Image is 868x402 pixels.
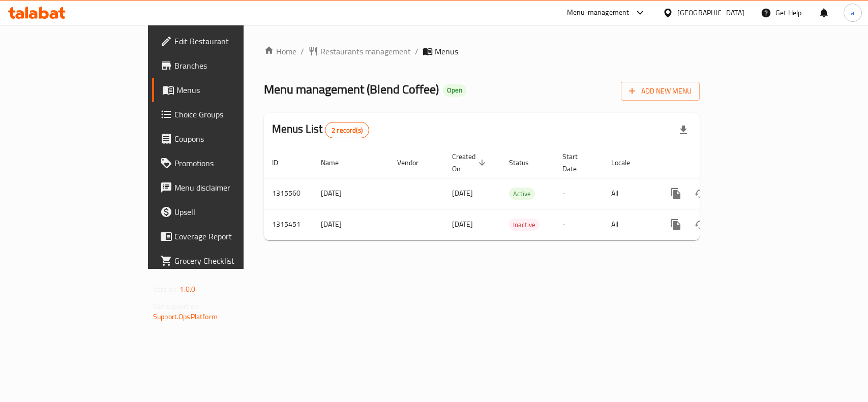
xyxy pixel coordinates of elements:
[313,178,389,209] td: [DATE]
[153,283,178,296] span: Version:
[443,84,466,97] div: Open
[174,157,285,169] span: Promotions
[152,53,293,78] a: Branches
[264,78,439,101] span: Menu management ( Blend Coffee )
[452,187,473,200] span: [DATE]
[153,300,200,313] span: Get support on:
[152,102,293,127] a: Choice Groups
[174,255,285,267] span: Grocery Checklist
[554,178,603,209] td: -
[567,7,630,19] div: Menu-management
[174,59,285,72] span: Branches
[509,157,542,169] span: Status
[603,178,655,209] td: All
[688,181,712,206] button: Change Status
[664,181,688,206] button: more
[179,283,195,296] span: 1.0.0
[415,45,418,57] li: /
[621,82,700,101] button: Add New Menu
[452,150,489,175] span: Created On
[611,157,643,169] span: Locale
[174,35,285,47] span: Edit Restaurant
[671,118,696,142] div: Export file
[677,7,744,18] div: [GEOGRAPHIC_DATA]
[264,147,769,240] table: enhanced table
[153,310,218,323] a: Support.OpsPlatform
[435,45,458,57] span: Menus
[603,209,655,240] td: All
[272,121,369,138] h2: Menus List
[443,86,466,95] span: Open
[152,224,293,249] a: Coverage Report
[152,200,293,224] a: Upsell
[152,127,293,151] a: Coupons
[301,45,304,57] li: /
[325,122,369,138] div: Total records count
[325,126,369,135] span: 2 record(s)
[174,206,285,218] span: Upsell
[152,249,293,273] a: Grocery Checklist
[174,230,285,242] span: Coverage Report
[509,188,535,200] div: Active
[313,209,389,240] td: [DATE]
[851,7,854,18] span: a
[272,157,291,169] span: ID
[562,150,591,175] span: Start Date
[655,147,769,178] th: Actions
[152,29,293,53] a: Edit Restaurant
[152,78,293,102] a: Menus
[629,85,692,98] span: Add New Menu
[320,45,411,57] span: Restaurants management
[452,218,473,231] span: [DATE]
[174,181,285,194] span: Menu disclaimer
[176,84,285,96] span: Menus
[664,212,688,237] button: more
[397,157,432,169] span: Vendor
[152,175,293,200] a: Menu disclaimer
[152,151,293,175] a: Promotions
[264,45,700,57] nav: breadcrumb
[174,108,285,120] span: Choice Groups
[554,209,603,240] td: -
[688,212,712,237] button: Change Status
[321,157,352,169] span: Name
[174,133,285,145] span: Coupons
[509,188,535,200] span: Active
[509,219,540,231] span: Inactive
[308,45,411,57] a: Restaurants management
